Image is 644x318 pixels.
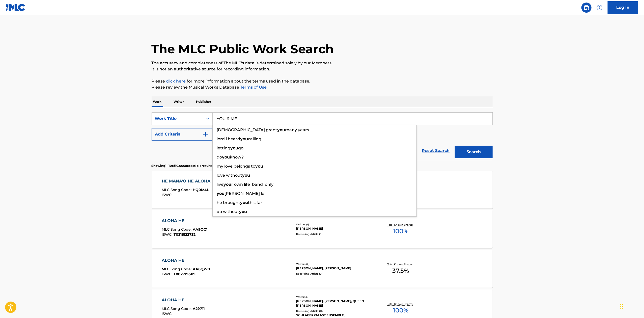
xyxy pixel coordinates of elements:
div: Writers ( 1 ) [296,223,372,226]
h1: The MLC Public Work Search [152,41,334,57]
iframe: Chat Widget [619,294,644,318]
div: [PERSON_NAME] [296,226,372,231]
button: Search [455,146,493,158]
p: Please review the Musical Works Database [152,84,493,90]
span: HQ0M4L [193,188,209,192]
p: It is not an authoritative source for recording information. [152,66,493,72]
div: Work Title [155,116,200,122]
p: The accuracy and completeness of The MLC's data is determined solely by our Members. [152,60,493,66]
span: go [238,146,244,150]
img: MLC Logo [6,4,25,11]
span: he brought [217,200,240,205]
form: Search Form [152,112,493,161]
span: r own life_band_only [232,182,274,187]
span: MLC Song Code : [162,306,193,311]
span: 37.5 % [392,266,409,275]
div: HE MANA'O HE ALOHA [162,178,213,184]
strong: you [240,137,248,141]
div: ALOHA HE [162,257,210,263]
span: my love belongs to [217,164,256,169]
div: Recording Artists ( 11 ) [296,309,372,313]
span: MLC Song Code : [162,227,193,232]
strong: you [256,164,263,169]
span: ISWC : [162,232,174,237]
strong: you [240,200,248,205]
p: Work [152,96,163,107]
span: this far [248,200,263,205]
span: T8027196119 [174,272,195,276]
p: Total Known Shares: [387,262,414,266]
strong: you [222,155,230,160]
div: [PERSON_NAME], [PERSON_NAME], QUEEN [PERSON_NAME] [296,299,372,308]
span: MLC Song Code : [162,267,193,271]
a: ALOHA HEMLC Song Code:AA9QC1ISWC:T0316122732Writers (1)[PERSON_NAME]Recording Artists (0)Total Kn... [152,210,493,248]
p: Writer [172,96,186,107]
span: letting [217,146,231,150]
p: Total Known Shares: [387,302,414,306]
button: Add Criteria [152,128,213,141]
strong: you [239,209,247,214]
span: AA6QW8 [193,267,210,271]
span: 100 % [393,306,408,315]
div: Writers ( 2 ) [296,262,372,266]
span: live [217,182,224,187]
p: Showing 1 - 10 of 10,000 accessible results (Total 71,259 ) [152,164,232,168]
span: love without [217,173,242,178]
strong: you [231,146,238,150]
span: many years [285,127,309,132]
span: ISWC : [162,311,174,316]
a: HE MANA'O HE ALOHAMLC Song Code:HQ0M4LISWC:Writers (2)[PERSON_NAME], WAILAU [PERSON_NAME]Recordin... [152,171,493,208]
span: ISWC : [162,193,174,197]
span: 100 % [393,227,408,236]
div: ALOHA HE [162,218,207,224]
a: click here [166,79,186,84]
span: lord i heard [217,137,240,141]
a: Reset Search [419,145,452,156]
span: A29711 [193,306,205,311]
a: Public Search [581,3,592,13]
img: help [597,5,603,11]
div: Drag [620,299,623,314]
span: do without [217,209,239,214]
span: AA9QC1 [193,227,207,232]
span: [PERSON_NAME] le [225,191,265,196]
span: do [217,155,222,160]
div: Recording Artists ( 0 ) [296,272,372,276]
span: T0316122732 [174,232,195,237]
span: MLC Song Code : [162,188,193,192]
img: search [583,5,590,11]
strong: you [277,127,285,132]
p: Total Known Shares: [387,223,414,227]
a: ALOHA HEMLC Song Code:AA6QW8ISWC:T8027196119Writers (2)[PERSON_NAME], [PERSON_NAME]Recording Arti... [152,250,493,288]
p: Publisher [195,96,213,107]
p: Please for more information about the terms used in the database. [152,78,493,84]
span: calling [248,137,262,141]
img: 9d2ae6d4665cec9f34b9.svg [203,131,209,137]
a: Log In [608,1,638,14]
span: [DEMOGRAPHIC_DATA] grant [217,127,277,132]
a: Terms of Use [239,85,267,90]
div: Writers ( 3 ) [296,295,372,299]
div: ALOHA HE [162,297,205,303]
strong: you [217,191,225,196]
div: Help [595,3,605,13]
span: ISWC : [162,272,174,276]
strong: you [224,182,232,187]
div: [PERSON_NAME], [PERSON_NAME] [296,266,372,271]
div: Recording Artists ( 0 ) [296,232,372,236]
span: know? [230,155,244,160]
strong: you [242,173,250,178]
